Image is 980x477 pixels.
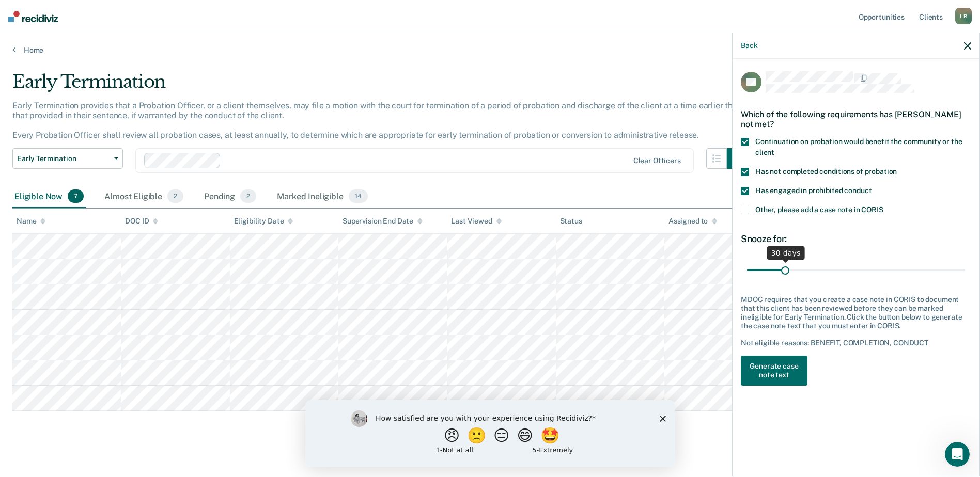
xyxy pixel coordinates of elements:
[451,217,501,226] div: Last Viewed
[741,356,807,386] button: Generate case note text
[125,217,158,226] div: DOC ID
[755,205,883,214] span: Other, please add a case note in CORIS
[17,154,110,163] span: Early Termination
[12,45,968,55] a: Home
[12,71,748,101] div: Early Termination
[755,137,962,156] span: Continuation on probation would benefit the community or the client
[17,217,45,226] div: Name
[167,189,183,203] span: 2
[741,233,971,245] div: Snooze for:
[12,185,86,208] div: Eligible Now
[560,217,582,226] div: Status
[955,8,972,24] div: L R
[102,185,185,208] div: Almost Eligible
[755,167,897,176] span: Has not completed conditions of probation
[343,217,423,226] div: Supervision End Date
[741,101,971,137] div: Which of the following requirements has [PERSON_NAME] not met?
[945,442,970,467] iframe: Intercom live chat
[275,185,369,208] div: Marked Ineligible
[741,295,971,330] div: MDOC requires that you create a case note in CORIS to document that this client has been reviewed...
[349,189,368,203] span: 14
[202,185,258,208] div: Pending
[305,400,675,467] iframe: Survey by Kim from Recidiviz
[12,101,742,140] p: Early Termination provides that a Probation Officer, or a client themselves, may file a motion wi...
[668,217,717,226] div: Assigned to
[767,246,805,260] div: 30 days
[240,189,256,203] span: 2
[8,11,58,22] img: Recidiviz
[234,217,293,226] div: Eligibility Date
[741,41,757,50] button: Back
[741,339,971,347] div: Not eligible reasons: BENEFIT, COMPLETION, CONDUCT
[633,156,681,165] div: Clear officers
[755,186,872,195] span: Has engaged in prohibited conduct
[68,189,84,203] span: 7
